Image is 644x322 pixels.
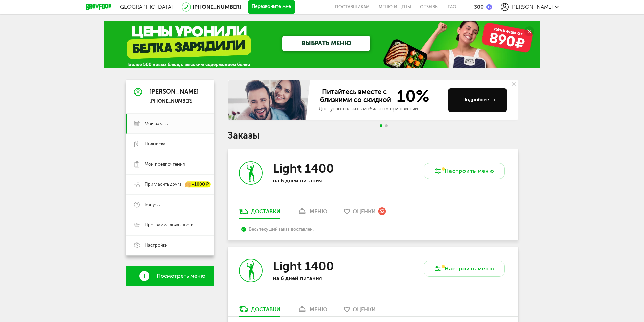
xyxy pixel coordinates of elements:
div: Доступно только в мобильном приложении [319,106,443,113]
a: Доставки [236,208,284,219]
a: Оценки [341,305,379,316]
a: Подписка [126,134,214,154]
div: +1000 ₽ [185,182,211,188]
span: Программа лояльности [145,222,194,228]
span: Оценки [353,208,376,215]
span: Go to slide 1 [380,124,382,127]
div: меню [310,306,327,313]
img: bonus_b.cdccf46.png [486,4,492,10]
a: Мои заказы [126,114,214,134]
a: меню [294,305,331,316]
img: family-banner.579af9d.jpg [228,80,312,120]
button: Подробнее [448,88,507,112]
button: Настроить меню [424,261,505,277]
a: Пригласить друга +1000 ₽ [126,174,214,195]
span: Подписка [145,141,165,147]
span: Настройки [145,242,168,248]
span: Посмотреть меню [157,273,205,279]
span: Go to slide 2 [385,124,388,127]
span: Оценки [353,306,376,313]
a: Доставки [236,305,284,316]
div: Доставки [251,208,280,215]
a: Программа лояльности [126,215,214,235]
div: [PERSON_NAME] [149,89,199,95]
div: Весь текущий заказ доставлен. [241,227,504,232]
button: Настроить меню [424,163,505,179]
p: на 6 дней питания [273,275,361,281]
div: [PHONE_NUMBER] [149,98,199,104]
h3: Light 1400 [273,259,334,273]
span: [GEOGRAPHIC_DATA] [118,4,173,10]
p: на 6 дней питания [273,177,361,184]
h3: Light 1400 [273,161,334,176]
h1: Заказы [228,131,518,140]
a: меню [294,208,331,219]
span: Бонусы [145,202,161,208]
a: Бонусы [126,195,214,215]
span: Мои заказы [145,121,169,127]
span: 10% [392,88,429,104]
a: ВЫБРАТЬ МЕНЮ [282,36,370,51]
a: Настройки [126,235,214,255]
a: Мои предпочтения [126,154,214,174]
div: 300 [474,4,484,10]
a: [PHONE_NUMBER] [193,4,241,10]
span: Пригласить друга [145,181,182,188]
span: Мои предпочтения [145,161,185,167]
div: Подробнее [462,97,495,103]
a: Посмотреть меню [126,266,214,286]
div: Доставки [251,306,280,313]
span: [PERSON_NAME] [510,4,553,10]
div: 32 [378,207,386,215]
div: меню [310,208,327,215]
button: Перезвоните мне [248,0,295,14]
span: Питайтесь вместе с близкими со скидкой [319,88,392,104]
a: Оценки 32 [341,208,389,219]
